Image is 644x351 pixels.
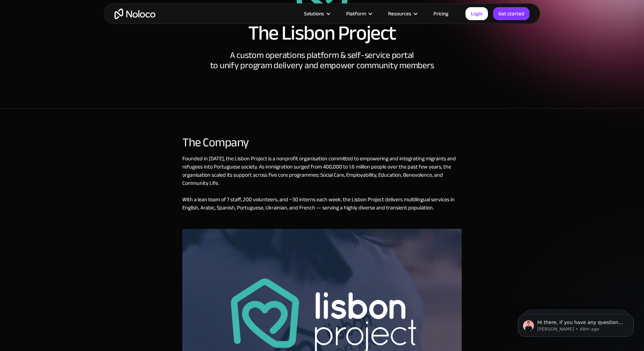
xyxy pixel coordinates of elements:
[182,136,462,149] div: The Company
[304,9,324,18] div: Solutions
[338,9,380,18] div: Platform
[425,9,457,18] a: Pricing
[388,9,411,18] div: Resources
[346,9,366,18] div: Platform
[295,9,338,18] div: Solutions
[248,23,396,43] h1: The Lisbon Project
[465,7,488,20] a: Login
[210,50,434,71] div: A custom operations platform & self-service portal to unify program delivery and empower communit...
[114,9,155,19] a: home
[380,9,425,18] div: Resources
[182,155,462,229] div: Founded in [DATE], the Lisbon Project is a nonprofit organisation committed to empowering and int...
[493,7,530,20] a: Get started
[508,300,644,348] iframe: Intercom notifications message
